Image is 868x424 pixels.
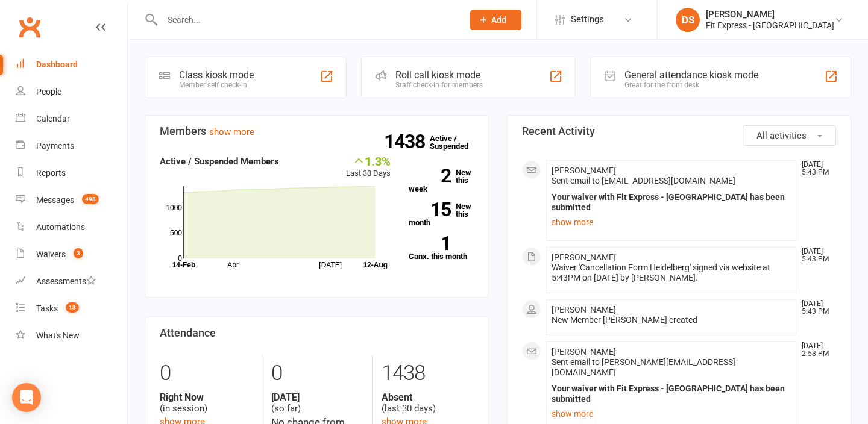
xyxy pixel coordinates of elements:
[36,276,96,286] div: Assessments
[676,8,700,32] div: DS
[395,81,483,89] div: Staff check-in for members
[522,125,836,137] h3: Recent Activity
[409,236,474,260] a: 1Canx. this month
[16,78,127,105] a: People
[346,154,391,180] div: Last 30 Days
[36,168,66,178] div: Reports
[36,60,78,69] div: Dashboard
[796,300,835,316] time: [DATE] 5:43 PM
[624,69,758,81] div: General attendance kiosk mode
[160,391,253,403] strong: Right Now
[16,214,127,241] a: Automations
[552,347,616,357] span: [PERSON_NAME]
[66,302,79,313] span: 13
[430,125,483,159] a: 1438Active / Suspended
[16,322,127,349] a: What's New
[36,87,61,96] div: People
[382,391,474,414] div: (last 30 days)
[552,315,791,325] div: New Member [PERSON_NAME] created
[382,391,474,403] strong: Absent
[36,331,80,340] div: What's New
[16,268,127,295] a: Assessments
[12,383,41,412] div: Open Intercom Messenger
[160,327,474,339] h3: Attendance
[16,241,127,268] a: Waivers 3
[409,167,451,185] strong: 2
[36,222,85,232] div: Automations
[382,355,474,391] div: 1438
[796,248,835,263] time: [DATE] 5:43 PM
[743,125,836,146] button: All activities
[36,141,74,151] div: Payments
[160,391,253,414] div: (in session)
[160,156,279,167] strong: Active / Suspended Members
[706,9,834,20] div: [PERSON_NAME]
[36,195,74,205] div: Messages
[179,69,254,81] div: Class kiosk mode
[552,405,791,422] a: show more
[624,81,758,89] div: Great for the front desk
[552,176,735,185] span: Sent email to [EMAIL_ADDRESS][DOMAIN_NAME]
[409,201,451,219] strong: 15
[82,194,99,204] span: 498
[491,15,506,25] span: Add
[346,154,391,167] div: 1.3%
[16,105,127,132] a: Calendar
[16,187,127,214] a: Messages 498
[179,81,254,89] div: Member self check-in
[552,305,616,314] span: [PERSON_NAME]
[409,169,474,193] a: 2New this week
[552,252,616,262] span: [PERSON_NAME]
[796,342,835,358] time: [DATE] 2:58 PM
[36,114,70,123] div: Calendar
[552,214,791,231] a: show more
[756,130,807,141] span: All activities
[271,355,363,391] div: 0
[271,391,363,414] div: (so far)
[36,249,66,259] div: Waivers
[552,166,616,175] span: [PERSON_NAME]
[552,384,791,404] div: Your waiver with Fit Express - [GEOGRAPHIC_DATA] has been submitted
[36,304,58,313] div: Tasks
[552,357,735,377] span: Sent email to [PERSON_NAME][EMAIL_ADDRESS][DOMAIN_NAME]
[16,160,127,187] a: Reports
[409,234,451,252] strong: 1
[706,20,834,31] div: Fit Express - [GEOGRAPHIC_DATA]
[552,192,791,213] div: Your waiver with Fit Express - [GEOGRAPHIC_DATA] has been submitted
[271,391,363,403] strong: [DATE]
[74,248,83,258] span: 3
[209,126,254,137] a: show more
[409,202,474,226] a: 15New this month
[796,161,835,176] time: [DATE] 5:43 PM
[470,10,521,30] button: Add
[384,132,430,151] strong: 1438
[160,125,474,137] h3: Members
[159,11,454,28] input: Search...
[160,355,253,391] div: 0
[571,6,604,33] span: Settings
[14,12,45,42] a: Clubworx
[16,295,127,322] a: Tasks 13
[16,51,127,78] a: Dashboard
[552,263,791,283] div: Waiver 'Cancellation Form Heidelberg' signed via website at 5:43PM on [DATE] by [PERSON_NAME].
[395,69,483,81] div: Roll call kiosk mode
[16,132,127,160] a: Payments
